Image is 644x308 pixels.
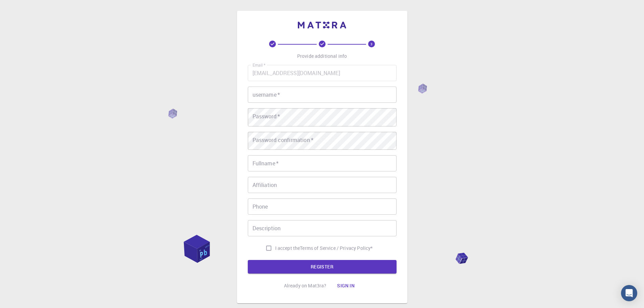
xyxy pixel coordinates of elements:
[300,245,373,252] a: Terms of Service / Privacy Policy*
[275,245,300,252] span: I accept the
[248,260,397,274] button: REGISTER
[253,62,265,68] label: Email
[332,279,360,292] button: Sign in
[284,282,327,289] p: Already on Mat3ra?
[371,42,373,46] text: 3
[300,245,373,252] p: Terms of Service / Privacy Policy *
[297,53,347,60] p: Provide additional info
[621,285,637,301] div: Open Intercom Messenger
